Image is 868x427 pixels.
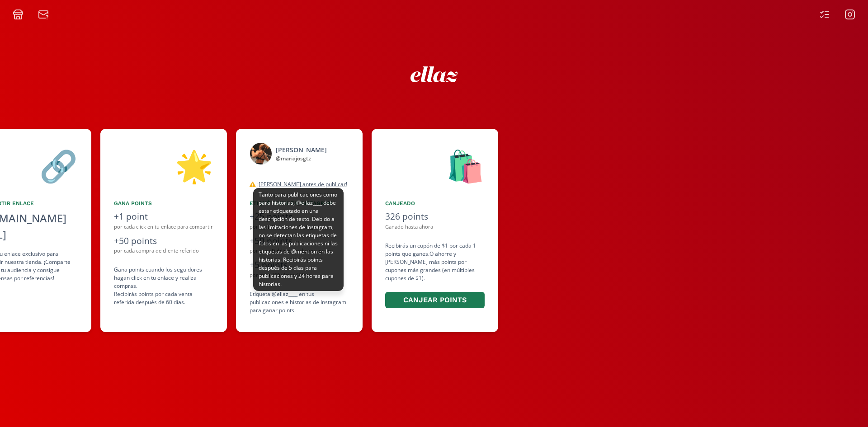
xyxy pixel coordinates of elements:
[114,223,213,231] div: por cada click en tu enlace para compartir
[385,242,485,310] div: Recibirás un cupón de $1 por cada 1 points que ganes. O ahorre y [PERSON_NAME] más points por cup...
[385,199,485,207] div: Canjeado
[257,180,347,188] u: ¡[PERSON_NAME] antes de publicar!
[250,247,349,255] div: por cada Publicación de Instagram
[114,199,213,207] div: Gana points
[114,247,213,255] div: por cada compra de cliente referido
[114,266,213,306] div: Gana points cuando los seguidores hagan click en tu enlace y realiza compras . Recibirás points p...
[250,210,349,223] div: +25 points
[114,235,213,248] div: +50 points
[276,155,327,163] div: @ mariajosgtz
[114,210,213,223] div: +1 point
[253,188,344,291] div: Tanto para publicaciones como para historias, @ellaz____ debe estar etiquetado en una descripción...
[250,290,349,314] div: Etiqueta @ellaz____ en tus publicaciones e historias de Instagram para ganar points.
[250,199,349,207] div: Etiquétanos en Instagram
[385,223,485,231] div: Ganado hasta ahora
[276,145,327,155] div: [PERSON_NAME]
[250,272,349,279] div: por cada 100 vistas únicas
[410,66,458,82] img: ew9eVGDHp6dD
[250,235,349,248] div: +50 points
[250,258,349,272] div: +5 points
[385,210,485,223] div: 326 points
[385,292,485,309] button: Canjear points
[250,223,349,231] div: por cada Historia de Instagram
[114,142,213,188] div: 🌟
[385,142,485,188] div: 🛍️
[250,142,272,165] img: 525050199_18512760718046805_4512899896718383322_n.jpg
